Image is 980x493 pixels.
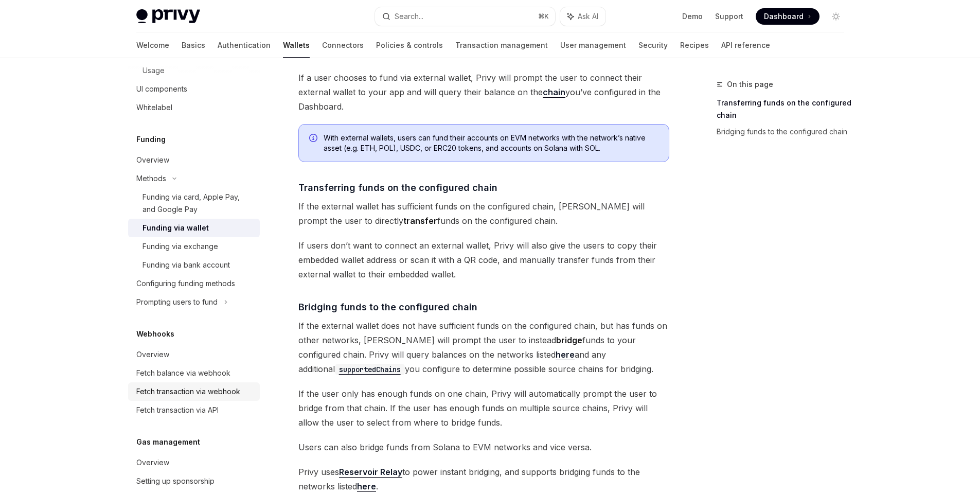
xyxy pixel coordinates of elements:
svg: Info [309,134,319,144]
a: Funding via wallet [128,219,260,237]
a: Dashboard [756,8,819,25]
button: Ask AI [560,7,605,26]
span: If the user only has enough funds on one chain, Privy will automatically prompt the user to bridg... [298,386,669,430]
a: Setting up sponsorship [128,472,260,490]
div: Methods [136,172,166,185]
div: Funding via exchange [142,240,218,253]
a: Basics [182,33,205,58]
a: Transaction management [455,33,548,58]
div: Funding via wallet [142,222,209,234]
a: Bridging funds to the configured chain [717,124,852,140]
strong: transfer [403,216,437,226]
button: Search...⌘K [375,7,555,26]
span: On this page [727,78,773,91]
span: Dashboard [764,11,804,22]
div: Funding via bank account [142,259,230,271]
span: Transferring funds on the configured chain [298,181,497,195]
span: If the external wallet has sufficient funds on the configured chain, [PERSON_NAME] will prompt th... [298,199,669,228]
div: Overview [136,456,169,469]
a: Fetch transaction via API [128,401,260,419]
a: Security [638,33,668,58]
code: supportedChains [335,364,405,375]
a: Policies & controls [376,33,443,58]
h5: Funding [136,133,166,146]
a: Demo [682,11,703,22]
a: Whitelabel [128,98,260,117]
a: chain [543,87,565,98]
a: Fetch balance via webhook [128,364,260,382]
span: If a user chooses to fund via external wallet, Privy will prompt the user to connect their extern... [298,71,669,114]
a: Support [715,11,743,22]
a: Wallets [283,33,310,58]
a: Recipes [680,33,709,58]
a: Authentication [218,33,271,58]
a: UI components [128,80,260,98]
div: Whitelabel [136,101,172,114]
span: Users can also bridge funds from Solana to EVM networks and vice versa. [298,440,669,454]
span: If users don’t want to connect an external wallet, Privy will also give the users to copy their e... [298,238,669,281]
a: Transferring funds on the configured chain [717,95,852,124]
a: Fetch transaction via webhook [128,382,260,401]
div: Overview [136,348,169,361]
div: Configuring funding methods [136,277,235,290]
strong: bridge [556,335,582,345]
span: With external wallets, users can fund their accounts on EVM networks with the network’s native as... [324,133,658,153]
img: light logo [136,9,200,24]
button: Toggle dark mode [828,8,844,25]
div: Overview [136,154,169,166]
a: Overview [128,453,260,472]
h5: Gas management [136,436,200,448]
div: Search... [395,10,423,23]
div: Fetch transaction via webhook [136,385,240,398]
a: Funding via exchange [128,237,260,256]
a: Funding via card, Apple Pay, and Google Pay [128,188,260,219]
a: Connectors [322,33,364,58]
div: Setting up sponsorship [136,475,215,487]
a: Overview [128,345,260,364]
a: here [357,481,376,492]
div: Funding via card, Apple Pay, and Google Pay [142,191,254,216]
a: Configuring funding methods [128,274,260,293]
a: supportedChains [335,364,405,374]
div: Fetch balance via webhook [136,367,230,379]
a: here [556,349,575,360]
a: User management [560,33,626,58]
div: UI components [136,83,187,95]
span: ⌘ K [538,12,549,21]
div: Fetch transaction via API [136,404,219,416]
a: Reservoir Relay [339,467,402,478]
span: If the external wallet does not have sufficient funds on the configured chain, but has funds on o... [298,319,669,376]
h5: Webhooks [136,328,174,340]
span: Bridging funds to the configured chain [298,300,477,314]
a: Funding via bank account [128,256,260,274]
a: API reference [721,33,770,58]
div: Prompting users to fund [136,296,218,308]
span: Ask AI [578,11,598,22]
a: Welcome [136,33,169,58]
a: Overview [128,151,260,169]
